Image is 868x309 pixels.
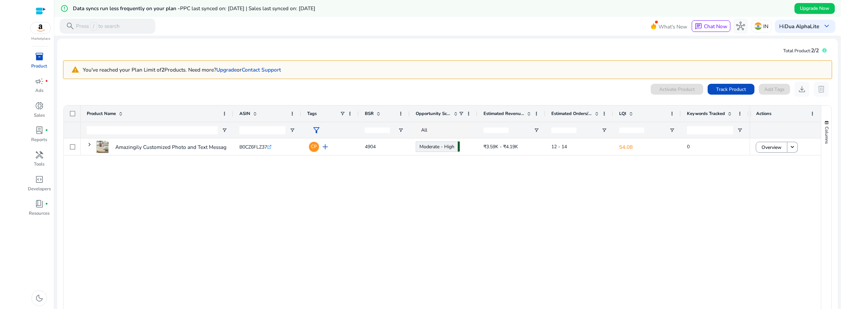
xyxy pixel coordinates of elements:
[321,142,330,151] span: add
[242,66,281,73] a: Contact Support
[756,142,787,153] button: Overview
[307,111,317,117] span: Tags
[756,111,771,117] span: Actions
[66,63,83,76] mat-icon: warning
[601,128,607,133] button: Open Filter Menu
[687,143,690,150] span: 0
[90,22,97,31] span: /
[35,294,44,303] span: dark_mode
[763,20,768,32] p: IN
[66,22,75,31] span: search
[669,128,675,133] button: Open Filter Menu
[28,186,51,193] p: Developers
[31,36,50,41] p: Marketplace
[216,66,237,73] a: Upgrade
[534,128,539,133] button: Open Filter Menu
[687,111,725,117] span: Keywords Tracked
[733,19,748,34] button: hub
[161,66,164,73] b: 2
[35,151,44,159] span: handyman
[35,175,44,184] span: code_blocks
[222,128,227,133] button: Open Filter Menu
[27,198,51,223] a: book_4fiber_manual_recordResources
[736,22,745,31] span: hub
[421,127,427,133] span: All
[180,5,315,12] span: PPC last synced on: [DATE] | Sales last synced on: [DATE]
[27,149,51,173] a: handymanTools
[27,75,51,100] a: campaignfiber_manual_recordAds
[27,174,51,198] a: code_blocksDevelopers
[290,128,295,133] button: Open Filter Menu
[822,22,831,31] span: keyboard_arrow_down
[704,23,727,30] span: Chat Now
[216,66,242,73] span: or
[484,143,518,150] span: ₹3.59K - ₹4.19K
[31,137,47,143] p: Reports
[365,111,374,117] span: BSR
[484,111,524,117] span: Estimated Revenue/Day
[60,4,68,13] mat-icon: error_outline
[239,111,250,117] span: ASIN
[35,88,43,94] p: Ads
[783,48,811,54] span: Total Product:
[115,140,283,154] p: Amazingily Customized Photo and Text Message With Wooden Stand...
[312,126,321,135] span: filter_alt
[35,101,44,110] span: donut_small
[45,129,48,132] span: fiber_manual_record
[754,22,762,30] img: in.svg
[398,128,403,133] button: Open Filter Menu
[789,144,796,151] mat-icon: keyboard_arrow_down
[708,84,754,95] button: Track Product
[762,140,782,154] span: Overview
[83,66,281,74] p: You've reached your Plan Limit of Products. Need more?
[619,111,626,117] span: LQI
[35,199,44,208] span: book_4
[800,5,829,12] span: Upgrade Now
[779,24,819,29] p: Hi
[458,141,460,152] span: 71.00
[45,202,48,206] span: fiber_manual_record
[27,100,51,124] a: donut_smallSales
[692,20,730,32] button: chatChat Now
[87,111,116,117] span: Product Name
[239,126,285,134] input: ASIN Filter Input
[416,111,451,117] span: Opportunity Score
[551,143,567,150] span: 12 - 14
[239,144,267,150] span: B0CZ6FLZ37
[311,144,317,149] span: CP
[737,128,743,133] button: Open Filter Menu
[73,5,315,12] h5: Data syncs run less frequently on your plan -
[35,126,44,135] span: lab_profile
[45,80,48,83] span: fiber_manual_record
[416,141,458,152] a: Moderate - High
[794,82,809,97] button: download
[31,63,47,70] p: Product
[824,127,830,144] span: Columns
[76,22,120,31] p: Press to search
[658,21,687,33] span: What's New
[797,85,806,94] span: download
[34,112,45,119] p: Sales
[34,161,44,168] p: Tools
[35,52,44,61] span: inventory_2
[365,143,376,150] span: 4904
[794,3,835,14] button: Upgrade Now
[551,111,592,117] span: Estimated Orders/Day
[29,210,50,217] p: Resources
[695,23,702,30] span: chat
[619,140,675,154] p: 54.08
[687,126,733,134] input: Keywords Tracked Filter Input
[716,86,746,93] span: Track Product
[96,141,108,153] img: 41h5e+bWurL._SS100_.jpg
[27,124,51,149] a: lab_profilefiber_manual_recordReports
[785,23,819,30] b: Dua AlphaLite
[87,126,218,134] input: Product Name Filter Input
[27,51,51,75] a: inventory_2Product
[35,77,44,86] span: campaign
[811,47,819,54] span: 2/2
[31,22,51,34] img: amazon.svg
